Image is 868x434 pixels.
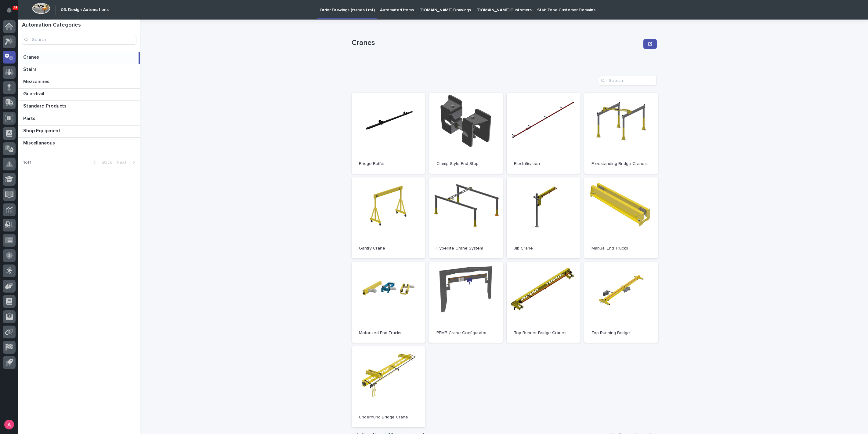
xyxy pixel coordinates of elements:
[429,93,503,174] a: Clamp Style End Stop
[3,418,16,431] button: users-avatar
[507,262,580,343] a: Top Runner Bridge Cranes
[514,161,573,166] p: Electrification
[18,155,36,170] p: 1 of 1
[584,262,658,343] a: Top Running Bridge
[18,113,140,126] a: PartsParts
[23,102,68,109] p: Standard Products
[514,330,573,336] p: Top Runner Bridge Cranes
[18,52,140,64] a: CranesCranes
[352,177,425,258] a: Gantry Crane
[23,127,62,134] p: Shop Equipment
[23,90,45,97] p: Guardrail
[429,262,503,343] a: PEMB Crane Configurator
[89,160,114,165] button: Back
[23,78,51,85] p: Mezzanines
[18,89,140,101] a: GuardrailGuardrail
[61,7,109,13] h2: 03. Design Automations
[584,177,658,258] a: Manual End Trucks
[359,246,418,251] p: Gantry Crane
[18,126,140,138] a: Shop EquipmentShop Equipment
[591,330,651,336] p: Top Running Bridge
[514,246,573,251] p: Jib Crane
[23,139,56,146] p: Miscellaneous
[18,76,140,89] a: MezzaninesMezzanines
[599,76,657,86] input: Search
[13,6,17,10] p: 25
[8,7,16,17] div: Notifications25
[584,93,658,174] a: Freestanding Bridge Cranes
[18,101,140,113] a: Standard ProductsStandard Products
[114,160,140,165] button: Next
[352,346,425,427] a: Underhung Bridge Crane
[507,177,580,258] a: Jib Crane
[359,330,418,336] p: Motorized End Trucks
[23,53,40,60] p: Cranes
[429,177,503,258] a: Hyperlite Crane System
[507,93,580,174] a: Electrification
[436,246,496,251] p: Hyperlite Crane System
[436,161,496,166] p: Clamp Style End Stop
[22,22,136,29] h1: Automation Categories
[591,161,651,166] p: Freestanding Bridge Cranes
[22,35,136,45] input: Search
[591,246,651,251] p: Manual End Trucks
[23,115,37,122] p: Parts
[18,138,140,150] a: MiscellaneousMiscellaneous
[23,65,38,72] p: Stairs
[436,330,496,336] p: PEMB Crane Configurator
[18,64,140,76] a: StairsStairs
[352,38,641,47] p: Cranes
[352,93,425,174] a: Bridge Buffer
[117,160,130,165] span: Next
[3,4,16,16] button: Notifications
[352,262,425,343] a: Motorized End Trucks
[359,161,418,166] p: Bridge Buffer
[32,3,50,14] img: Workspace Logo
[359,415,418,420] p: Underhung Bridge Crane
[99,160,112,165] span: Back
